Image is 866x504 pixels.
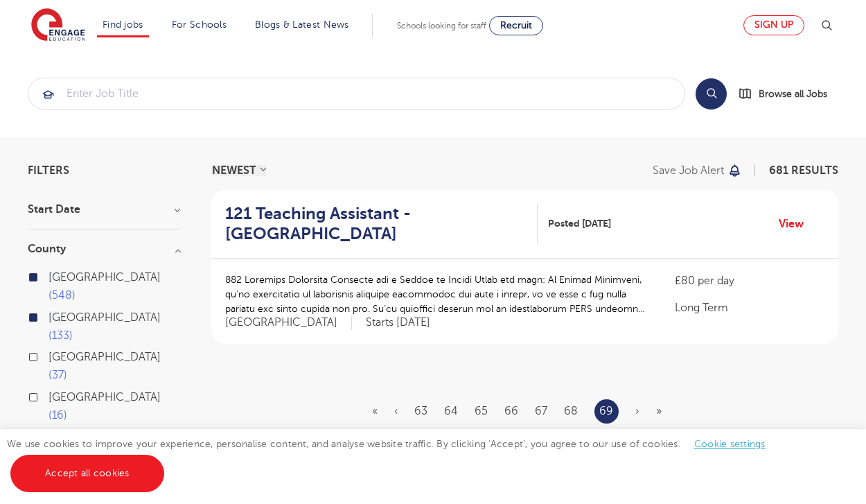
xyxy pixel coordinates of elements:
span: Posted [DATE] [548,216,611,231]
a: Find jobs [103,19,143,30]
span: [GEOGRAPHIC_DATA] [48,391,161,403]
p: Save job alert [653,165,724,176]
p: Starts [DATE] [366,315,430,330]
a: Sign up [743,15,804,35]
h3: Start Date [28,204,180,215]
span: 37 [48,369,67,381]
a: 63 [414,405,427,417]
input: [GEOGRAPHIC_DATA] 16 [48,391,58,400]
span: [GEOGRAPHIC_DATA] [48,311,161,324]
a: Blogs & Latest News [255,19,349,30]
input: [GEOGRAPHIC_DATA] 37 [48,351,58,360]
a: For Schools [172,19,227,30]
a: 68 [564,405,578,417]
a: 64 [444,405,458,417]
a: 65 [475,405,488,417]
a: 69 [599,402,613,420]
span: Filters [28,165,69,176]
a: First [372,405,378,417]
a: Previous [394,405,398,417]
a: Recruit [489,16,543,35]
span: 548 [48,289,76,302]
span: Schools looking for staff [397,21,486,31]
a: Cookie settings [694,439,766,449]
span: [GEOGRAPHIC_DATA] [48,271,161,284]
input: [GEOGRAPHIC_DATA] 548 [48,271,58,280]
h3: County [28,243,180,254]
a: 121 Teaching Assistant - [GEOGRAPHIC_DATA] [225,204,538,244]
div: Submit [28,78,685,110]
a: Browse all Jobs [738,86,838,102]
span: 133 [48,329,73,342]
a: 67 [535,405,547,417]
span: 681 RESULTS [769,164,838,177]
p: 882 Loremips Dolorsita Consecte adi e Seddoe te Incidi Utlab etd magn: Al Enimad Minimveni, qu’no... [225,272,647,316]
p: Long Term [675,299,824,316]
span: [GEOGRAPHIC_DATA] [225,315,352,330]
span: We use cookies to improve your experience, personalise content, and analyse website traffic. By c... [7,439,779,478]
span: 16 [48,409,67,422]
a: Accept all cookies [10,455,164,492]
button: Save job alert [653,165,742,176]
span: › [635,405,639,417]
a: View [779,215,814,233]
button: Search [696,78,727,110]
a: 66 [504,405,518,417]
h2: 121 Teaching Assistant - [GEOGRAPHIC_DATA] [225,204,527,244]
span: Browse all Jobs [759,86,827,102]
input: Submit [28,78,684,109]
p: £80 per day [675,272,824,289]
input: [GEOGRAPHIC_DATA] 133 [48,311,58,320]
img: Engage Education [31,8,85,43]
span: Recruit [500,20,532,31]
span: [GEOGRAPHIC_DATA] [48,351,161,363]
span: » [656,405,662,417]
